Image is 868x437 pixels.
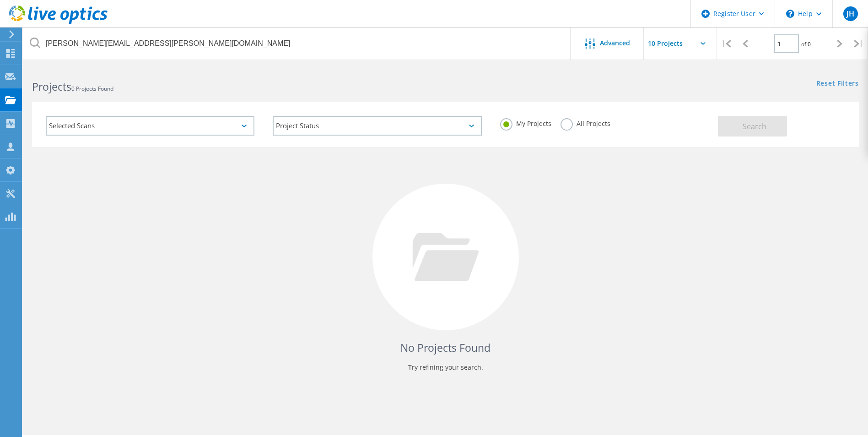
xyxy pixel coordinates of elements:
[71,85,113,93] span: 0 Projects Found
[816,80,859,88] a: Reset Filters
[743,121,766,131] span: Search
[849,27,868,60] div: |
[41,360,850,375] p: Try refining your search.
[846,10,854,17] span: JH
[801,40,811,48] span: of 0
[718,116,787,137] button: Search
[46,116,254,136] div: Selected Scans
[600,40,630,46] span: Advanced
[41,340,850,355] h4: No Projects Found
[273,116,481,136] div: Project Status
[717,27,736,60] div: |
[561,118,610,127] label: All Projects
[786,10,794,18] svg: \n
[500,118,551,127] label: My Projects
[9,19,108,26] a: Live Optics Dashboard
[32,79,71,94] b: Projects
[23,27,571,60] input: Search projects by name, owner, ID, company, etc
